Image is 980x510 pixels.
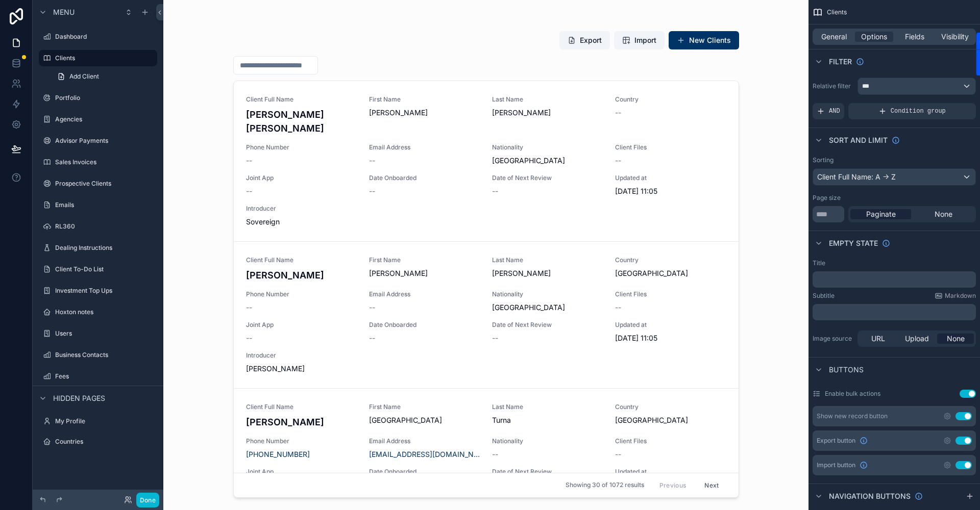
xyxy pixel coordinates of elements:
a: Investment Top Ups [39,283,157,299]
label: Users [55,329,155,338]
span: Markdown [945,292,976,300]
div: scrollable content [813,304,976,320]
a: Markdown [935,292,976,300]
label: Business Contacts [55,351,155,359]
label: My Profile [55,417,155,425]
a: Sales Invoices [39,154,157,170]
span: Empty state [829,238,878,248]
a: Countries [39,433,157,450]
span: Visibility [941,32,969,42]
a: Dashboard [39,29,157,45]
span: Clients [827,8,847,16]
span: Navigation buttons [829,491,911,501]
span: Paginate [866,209,896,219]
a: Add Client [51,68,157,85]
label: Fees [55,372,155,380]
a: Emails [39,197,157,213]
label: Relative filter [813,82,853,90]
label: Title [813,259,825,267]
span: Options [861,32,887,42]
span: Add Client [69,72,99,81]
label: Page size [813,194,841,202]
button: Done [136,493,159,507]
label: Client To-Do List [55,265,155,273]
label: Investment Top Ups [55,287,155,295]
span: Hidden pages [53,393,105,403]
span: Sort And Limit [829,135,888,145]
label: Hoxton notes [55,308,155,316]
div: Client Full Name: A -> Z [813,169,975,185]
span: AND [829,107,840,115]
span: Upload [905,334,929,344]
label: Portfolio [55,94,155,102]
span: Filter [829,57,852,67]
a: Users [39,325,157,342]
label: Countries [55,438,155,446]
label: Sales Invoices [55,158,155,166]
label: Image source [813,335,853,343]
label: Sorting [813,156,834,164]
a: Dealing Instructions [39,240,157,256]
label: Dashboard [55,33,155,41]
a: Agencies [39,111,157,127]
label: Subtitle [813,292,835,300]
label: Enable bulk actions [825,390,880,398]
div: scrollable content [813,271,976,288]
span: None [947,334,965,344]
span: Fields [905,32,924,42]
button: Client Full Name: A -> Z [813,168,976,186]
span: Condition group [891,107,946,115]
a: Portfolio [39,90,157,106]
span: URL [871,334,885,344]
a: Business Contacts [39,347,157,363]
span: None [935,209,952,219]
a: Clients [39,50,157,66]
span: General [821,32,847,42]
label: RL360 [55,222,155,231]
div: Show new record button [817,412,888,420]
a: Hoxton notes [39,304,157,320]
span: Import button [817,461,855,469]
span: Menu [53,7,75,17]
a: RL360 [39,218,157,235]
label: Agencies [55,115,155,123]
a: Advisor Payments [39,133,157,149]
span: Showing 30 of 1072 results [566,481,644,490]
label: Clients [55,54,151,62]
a: Prospective Clients [39,175,157,192]
a: My Profile [39,413,157,429]
label: Emails [55,201,155,209]
a: Fees [39,368,157,385]
label: Dealing Instructions [55,244,155,252]
button: Next [697,477,726,493]
label: Prospective Clients [55,180,155,188]
a: Client To-Do List [39,261,157,277]
span: Buttons [829,365,864,375]
label: Advisor Payments [55,137,155,145]
span: Export button [817,437,855,445]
